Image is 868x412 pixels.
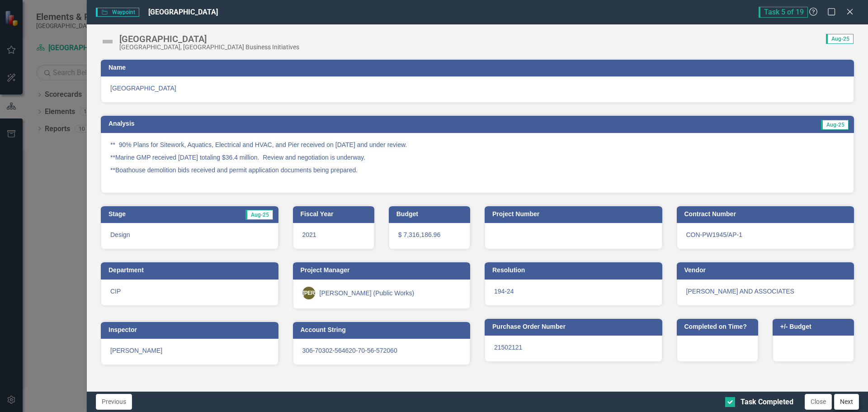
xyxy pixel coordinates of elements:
div: [GEOGRAPHIC_DATA], [GEOGRAPHIC_DATA] Business Initiatives [119,44,299,51]
h3: Inspector [108,327,274,333]
h3: Project Manager [301,267,466,274]
span: CIP [110,288,121,295]
span: 306-70302-564620-70-56-572060 [302,347,397,354]
span: 21502121 [494,344,522,351]
h3: +/- Budget [780,323,849,330]
button: Previous [96,394,132,410]
span: Aug-25 [821,120,849,130]
span: 2021 [302,231,316,238]
h3: Analysis [108,120,462,127]
div: [GEOGRAPHIC_DATA] [119,34,299,44]
span: Aug-25 [245,210,273,220]
span: 194-24 [494,288,514,295]
div: [PERSON_NAME] [302,287,315,299]
span: [PERSON_NAME] [110,347,162,354]
h3: Contract Number [684,211,850,218]
span: Task 5 of 19 [759,7,808,18]
h3: Project Number [492,211,658,218]
p: **Marine GMP received [DATE] totaling $36.4 million. Review and negotiation is underway. [110,151,844,164]
h3: Vendor [684,267,850,274]
p: **Boathouse demolition bids received and permit application documents being prepared. [110,164,844,184]
h3: Stage [108,211,171,218]
span: [GEOGRAPHIC_DATA] [110,84,844,93]
p: ** 90% Plans for Sitework, Aquatics, Electrical and HVAC, and Pier received on [DATE] and under r... [110,140,844,151]
div: Task Completed [741,397,793,407]
h3: Budget [396,211,466,218]
h3: Completed on Time? [684,323,754,330]
span: Waypoint [96,8,139,17]
h3: Name [108,64,849,71]
h3: Resolution [492,267,658,274]
button: Close [805,394,832,410]
div: [PERSON_NAME] (Public Works) [320,289,415,298]
h3: Purchase Order Number [492,323,658,330]
img: Not Defined [100,34,115,49]
h3: Department [108,267,274,274]
span: Design [110,231,130,238]
h3: Account String [301,327,466,333]
span: [GEOGRAPHIC_DATA] [148,8,218,16]
span: $ 7,316,186.96 [398,231,440,238]
span: [PERSON_NAME] AND ASSOCIATES [686,288,794,295]
span: CON-PW1945/AP-1 [686,231,742,238]
button: Next [834,394,859,410]
span: Aug-25 [826,34,854,44]
h3: Fiscal Year [301,211,370,218]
